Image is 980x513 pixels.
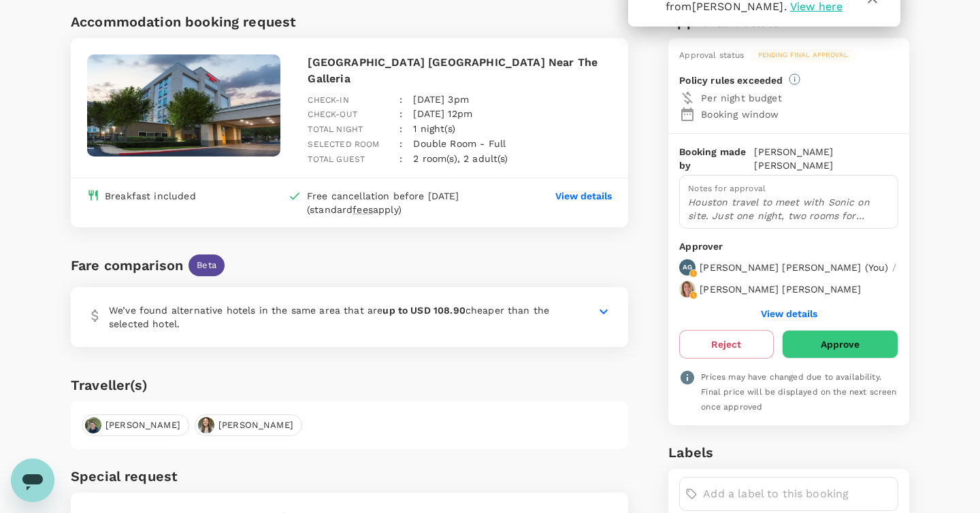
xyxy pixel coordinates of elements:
[308,139,379,149] span: Selected room
[198,417,214,433] img: avatar-68a8c54f98573.png
[668,442,909,463] h6: Labels
[679,49,744,63] div: Approval status
[71,374,628,396] h6: Traveller(s)
[308,125,363,134] span: Total night
[555,189,612,203] button: View details
[87,54,280,156] img: hotel
[679,239,898,254] p: Approver
[308,95,348,105] span: Check-in
[71,465,628,487] h6: Special request
[750,50,856,60] span: Pending final approval
[210,419,301,432] span: [PERSON_NAME]
[413,93,469,106] p: [DATE] 3pm
[71,254,183,276] div: Fare comparison
[688,195,889,222] p: Houston travel to meet with Sonic on site. Just one night, two rooms for [PERSON_NAME] and I.
[353,204,373,215] span: fees
[700,282,861,296] p: [PERSON_NAME] [PERSON_NAME]
[679,145,754,172] p: Booking made by
[308,154,365,164] span: Total guest
[413,107,472,120] p: [DATE] 12pm
[389,141,402,167] div: :
[782,330,898,359] button: Approve
[109,303,562,331] p: We’ve found alternative hotels in the same area that are cheaper than the selected hotel.
[413,122,455,135] p: 1 night(s)
[105,189,196,203] div: Breakfast included
[701,107,898,121] p: Booking window
[701,91,898,105] p: Per night budget
[761,308,817,319] button: View details
[189,259,225,272] span: Beta
[85,417,101,433] img: avatar-672e378ebff23.png
[389,96,402,122] div: :
[701,372,896,412] span: Prices may have changed due to availability. Final price will be displayed on the next screen onc...
[308,54,611,87] p: [GEOGRAPHIC_DATA] [GEOGRAPHIC_DATA] Near The Galleria
[382,305,465,316] b: up to USD 108.90
[700,261,888,274] p: [PERSON_NAME] [PERSON_NAME] ( You )
[703,483,892,505] input: Add a label to this booking
[11,459,54,502] iframe: Button to launch messaging window
[754,145,898,172] p: [PERSON_NAME] [PERSON_NAME]
[307,189,500,216] div: Free cancellation before [DATE] (standard apply)
[308,110,357,119] span: Check-out
[389,126,402,152] div: :
[413,137,506,150] p: Double Room - Full
[688,184,766,193] span: Notes for approval
[679,73,783,87] p: Policy rules exceeded
[97,419,189,432] span: [PERSON_NAME]
[679,330,773,359] button: Reject
[683,263,692,272] p: AG
[679,281,696,297] img: avatar-6789326106eb3.jpeg
[71,11,346,33] h6: Accommodation booking request
[389,82,402,107] div: :
[892,261,896,274] p: /
[413,152,508,165] p: 2 room(s), 2 adult(s)
[389,111,402,137] div: :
